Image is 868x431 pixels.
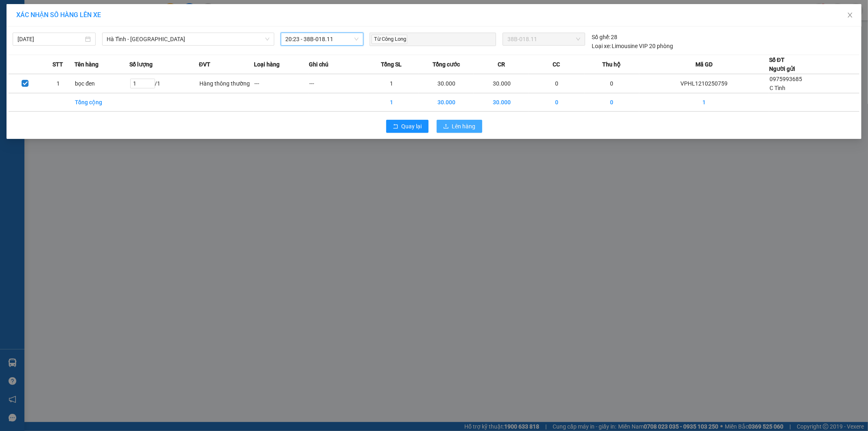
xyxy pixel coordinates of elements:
[639,93,769,112] td: 1
[695,60,713,69] span: Mã GD
[74,74,129,93] td: bọc đen
[254,74,309,93] td: ---
[265,37,270,42] span: down
[10,59,142,73] b: GỬI : VP [PERSON_NAME]
[381,60,402,69] span: Tổng SL
[364,74,419,93] td: 1
[507,33,580,45] span: 38B-018.11
[76,20,340,30] li: Cổ Đạm, xã [GEOGRAPHIC_DATA], [GEOGRAPHIC_DATA]
[452,122,476,131] span: Lên hàng
[386,120,429,133] button: rollbackQuay lại
[402,122,422,131] span: Quay lại
[592,42,673,51] div: Limousine VIP 20 phòng
[639,74,769,93] td: VPHL1210250759
[309,74,364,93] td: ---
[393,123,398,130] span: rollback
[364,93,419,112] td: 1
[529,74,584,93] td: 0
[16,11,101,19] span: XÁC NHẬN SỐ HÀNG LÊN XE
[199,60,210,69] span: ĐVT
[52,60,63,69] span: STT
[602,60,621,69] span: Thu hộ
[286,33,359,45] span: 20:23 - 38B-018.11
[529,93,584,112] td: 0
[130,60,153,69] span: Số lượng
[419,93,474,112] td: 30.000
[10,10,51,51] img: logo.jpg
[107,33,269,45] span: Hà Tĩnh - Hà Nội
[42,74,74,93] td: 1
[17,35,83,44] input: 12/10/2025
[309,60,328,69] span: Ghi chú
[498,60,505,69] span: CR
[74,93,129,112] td: Tổng cộng
[553,60,560,69] span: CC
[847,12,853,18] span: close
[74,60,98,69] span: Tên hàng
[839,4,861,27] button: Close
[474,93,529,112] td: 30.000
[584,74,639,93] td: 0
[474,74,529,93] td: 30.000
[769,55,795,73] div: Số ĐT Người gửi
[372,35,407,44] span: Từ Công Long
[433,60,460,69] span: Tổng cước
[254,60,280,69] span: Loại hàng
[443,123,449,130] span: upload
[437,120,482,133] button: uploadLên hàng
[770,85,785,91] span: C Tình
[76,30,340,40] li: Hotline: 1900252555
[592,33,610,42] span: Số ghế:
[584,93,639,112] td: 0
[419,74,474,93] td: 30.000
[592,42,611,51] span: Loại xe:
[199,74,254,93] td: Hàng thông thường
[592,33,618,42] div: 28
[770,76,802,82] span: 0975993685
[130,74,199,93] td: / 1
